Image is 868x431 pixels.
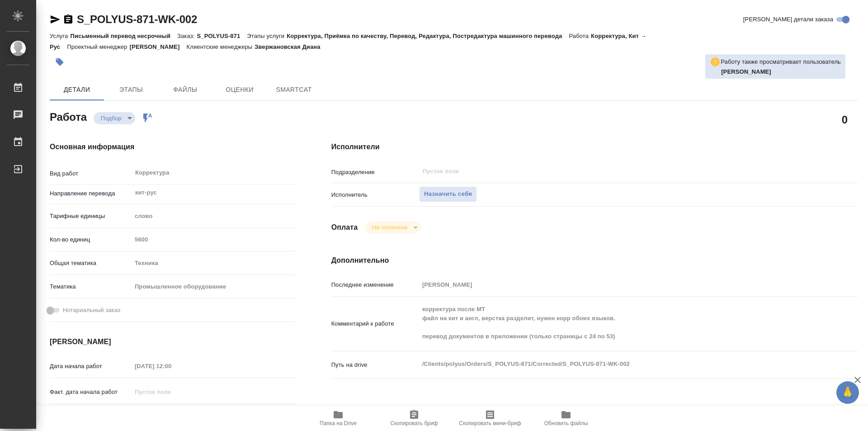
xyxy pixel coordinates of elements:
[50,33,70,39] p: Услуга
[132,233,295,246] input: Пустое поле
[419,278,814,291] input: Пустое поле
[247,33,287,39] p: Этапы услуги
[132,385,211,398] input: Пустое поле
[459,420,521,426] span: Скопировать мини-бриф
[569,33,591,39] p: Работа
[836,381,859,404] button: 🙏
[132,360,211,373] input: Пустое поле
[544,420,588,426] span: Обновить файлы
[272,84,316,95] span: SmartCat
[331,255,858,266] h4: Дополнительно
[419,302,814,344] textarea: корректура после МТ файл на кит и англ, верстка разделит, нужен корр обоих языков. перевод докуме...
[55,84,99,95] span: Детали
[528,406,604,431] button: Обновить файлы
[50,14,61,25] button: Скопировать ссылку для ЯМессенджера
[130,43,187,50] p: [PERSON_NAME]
[721,67,841,76] p: Грабко Мария
[331,360,419,369] p: Путь на drive
[331,168,419,177] p: Подразделение
[721,68,771,75] b: [PERSON_NAME]
[300,406,376,431] button: Папка на Drive
[50,189,132,198] p: Направление перевода
[218,84,261,95] span: Оценки
[331,190,419,199] p: Исполнитель
[94,112,135,124] div: Подбор
[376,406,452,431] button: Скопировать бриф
[50,336,295,347] h4: [PERSON_NAME]
[50,52,70,72] button: Добавить тэг
[255,43,327,50] p: Звержановская Диана
[177,33,197,39] p: Заказ:
[365,221,420,233] div: Подбор
[164,84,207,95] span: Файлы
[331,142,858,152] h4: Исполнители
[842,112,848,127] h2: 0
[187,43,255,50] p: Клиентские менеджеры
[50,108,87,124] h2: Работа
[50,169,132,178] p: Вид работ
[132,256,295,271] div: Техника
[331,280,419,289] p: Последнее изменение
[424,189,472,199] span: Назначить себя
[197,33,247,39] p: S_POLYUS-871
[422,166,793,177] input: Пустое поле
[50,259,132,268] p: Общая тематика
[77,13,197,25] a: S_POLYUS-871-WK-002
[50,282,132,291] p: Тематика
[50,235,132,244] p: Кол-во единиц
[721,57,841,66] p: Работу также просматривает пользователь
[98,114,124,122] button: Подбор
[50,212,132,221] p: Тарифные единицы
[743,15,833,24] span: [PERSON_NAME] детали заказа
[419,356,814,372] textarea: /Clients/polyus/Orders/S_POLYUS-871/Corrected/S_POLYUS-871-WK-002
[70,33,177,39] p: Письменный перевод несрочный
[369,223,410,231] button: Не оплачена
[390,420,438,426] span: Скопировать бриф
[109,84,153,95] span: Этапы
[50,388,132,397] p: Факт. дата начала работ
[840,383,855,402] span: 🙏
[50,362,132,371] p: Дата начала работ
[320,420,357,426] span: Папка на Drive
[67,43,129,50] p: Проектный менеджер
[287,33,569,39] p: Корректура, Приёмка по качеству, Перевод, Редактура, Постредактура машинного перевода
[63,14,74,25] button: Скопировать ссылку
[419,186,477,202] button: Назначить себя
[132,208,295,224] div: слово
[331,222,358,233] h4: Оплата
[452,406,528,431] button: Скопировать мини-бриф
[132,279,295,294] div: Промышленное оборудование
[331,319,419,328] p: Комментарий к работе
[63,306,120,315] span: Нотариальный заказ
[50,142,295,152] h4: Основная информация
